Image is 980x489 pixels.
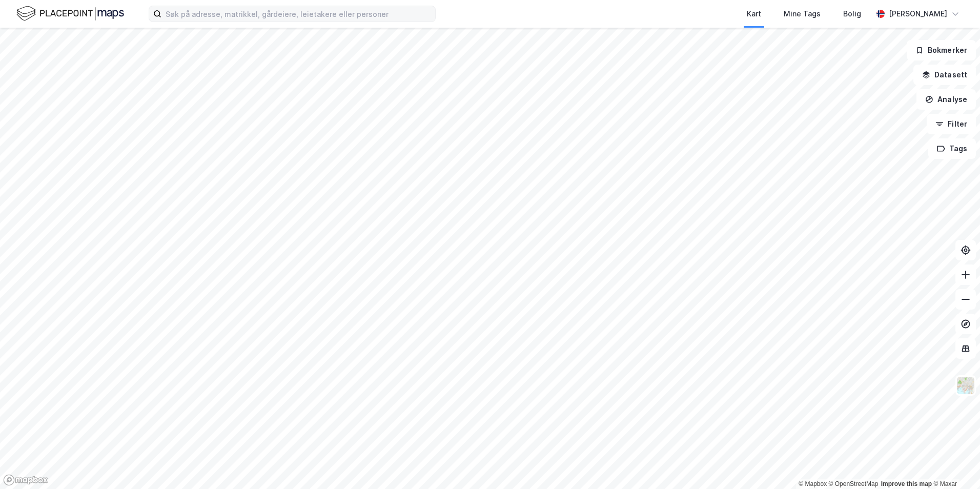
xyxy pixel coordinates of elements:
[16,5,124,23] img: logo.f888ab2527a4732fd821a326f86c7f29.svg
[784,8,821,20] div: Mine Tags
[843,8,861,20] div: Bolig
[161,6,435,22] input: Søk på adresse, matrikkel, gårdeiere, leietakere eller personer
[929,440,980,489] div: Kontrollprogram for chat
[929,440,980,489] iframe: Chat Widget
[889,8,947,20] div: [PERSON_NAME]
[747,8,761,20] div: Kart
